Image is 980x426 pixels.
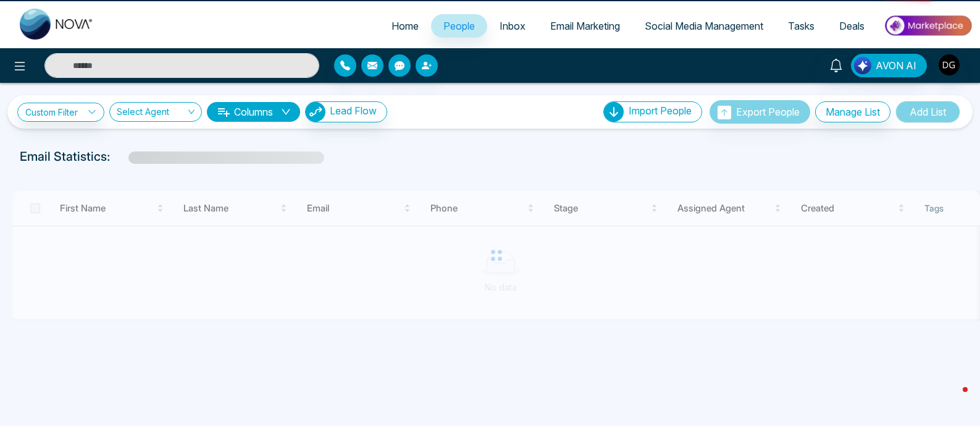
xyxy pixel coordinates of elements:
img: Lead Flow [306,102,325,122]
span: Import People [629,104,692,117]
button: AVON AI [851,54,927,77]
span: Home [392,20,419,32]
span: People [443,20,475,32]
span: Social Media Management [645,20,763,32]
button: Columnsdown [207,102,300,122]
a: Email Marketing [538,14,632,38]
img: User Avatar [939,54,960,75]
a: People [431,14,487,38]
span: Email Marketing [550,20,620,32]
a: Home [379,14,431,38]
button: Export People [710,100,810,124]
span: Lead Flow [330,104,377,117]
a: Social Media Management [632,14,776,38]
img: Market-place.gif [883,12,973,40]
button: Lead Flow [305,101,387,122]
span: Inbox [500,20,526,32]
a: Tasks [776,14,827,38]
span: Deals [839,20,865,32]
a: Custom Filter [17,103,104,122]
span: AVON AI [876,58,916,73]
img: Nova CRM Logo [20,9,94,40]
span: down [281,107,291,117]
button: Manage List [815,101,890,122]
a: Lead FlowLead Flow [300,101,387,122]
span: Export People [736,106,800,118]
a: Inbox [487,14,538,38]
span: Tasks [788,20,815,32]
iframe: Intercom live chat [938,384,968,414]
img: Lead Flow [854,57,871,74]
a: Deals [827,14,877,38]
p: Email Statistics: [20,147,110,166]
